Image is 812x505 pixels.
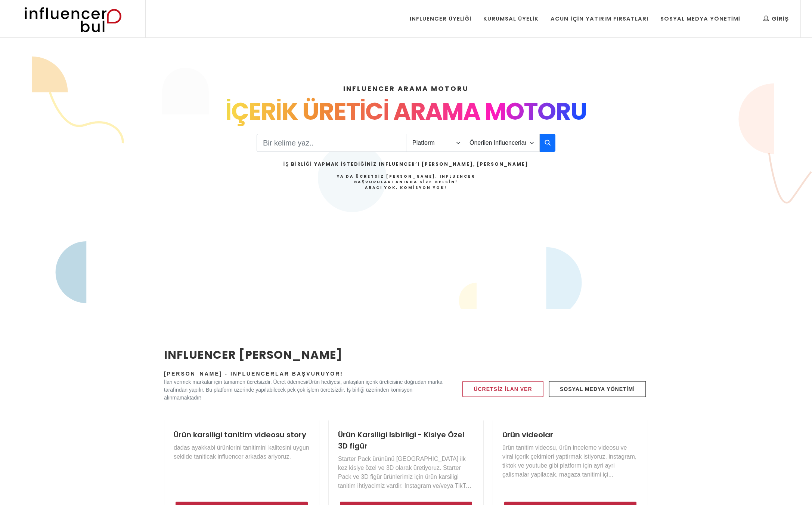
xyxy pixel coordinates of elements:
div: Sosyal Medya Yönetimi [660,15,740,23]
span: Ücretsiz İlan Ver [474,385,532,394]
p: İlan vermek markalar için tamamen ücretsizdir. Ücret ödemesi/Ürün hediyesi, anlaşılan içerik üret... [164,378,443,402]
a: Ürün karsiligi tanitim videosu story [174,429,306,440]
div: İÇERİK ÜRETİCİ ARAMA MOTORU [164,94,648,129]
p: Starter Pack ürününü [GEOGRAPHIC_DATA] ilk kez kisiye özel ve 3D olarak üretiyoruz. Starter Pack ... [338,454,474,490]
input: Search [257,134,406,152]
a: Sosyal Medya Yönetimi [549,381,646,397]
strong: Aracı Yok, Komisyon Yok! [365,185,447,190]
div: Kurumsal Üyelik [483,15,539,23]
div: Influencer Üyeliği [410,15,472,23]
h4: INFLUENCER ARAMA MOTORU [164,83,648,94]
span: Sosyal Medya Yönetimi [560,385,635,394]
div: Giriş [763,15,789,23]
a: ürün videolar [502,429,553,440]
div: Acun İçin Yatırım Fırsatları [551,15,648,23]
a: Ürün Karsiligi Isbirligi - Kisiye Özel 3D figür [338,429,464,451]
a: Ücretsiz İlan Ver [462,381,543,397]
h2: INFLUENCER [PERSON_NAME] [164,346,443,363]
p: ürün tanitim videosu, ürün inceleme videosu ve viral içerik çekimleri yaptirmak istiyoruz. instag... [502,443,638,479]
h4: Ya da Ücretsiz [PERSON_NAME], Influencer Başvuruları Anında Size Gelsin! [283,174,529,190]
span: [PERSON_NAME] - Influencerlar Başvuruyor! [164,371,343,377]
h2: İş Birliği Yapmak İstediğiniz Influencer’ı [PERSON_NAME], [PERSON_NAME] [283,161,529,168]
p: dadas ayakkabi ürünlerini tanitimini kalitesini uygun sekilde taniticak influencer arkadas ariyoruz. [174,443,310,461]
